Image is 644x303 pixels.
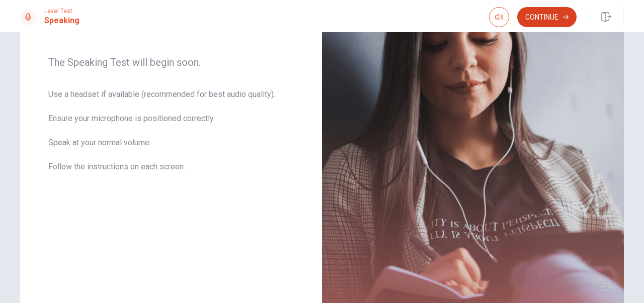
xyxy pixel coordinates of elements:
[48,88,294,185] span: Use a headset if available (recommended for best audio quality). Ensure your microphone is positi...
[44,15,79,27] h1: Speaking
[517,7,577,27] button: Continue
[44,8,79,15] span: Level Test
[48,56,294,68] span: The Speaking Test will begin soon.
